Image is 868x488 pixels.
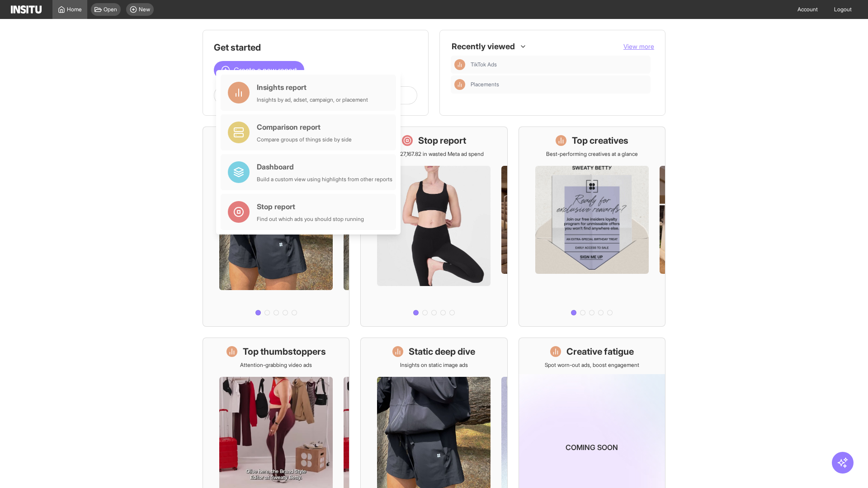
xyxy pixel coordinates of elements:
span: Home [67,6,82,13]
div: Comparison report [257,122,352,132]
h1: Static deep dive [409,345,475,358]
div: Insights by ad, adset, campaign, or placement [257,96,368,103]
span: Placements [471,81,499,88]
h1: Stop report [418,134,466,147]
img: Logo [11,5,42,14]
button: View more [623,42,654,51]
div: Insights report [257,82,368,93]
span: View more [623,42,654,50]
button: Create a new report [214,61,304,79]
span: TikTok Ads [471,61,497,68]
div: Build a custom view using highlights from other reports [257,176,392,183]
a: What's live nowSee all active ads instantly [203,127,349,327]
a: Stop reportSave £27,167.82 in wasted Meta ad spend [360,127,507,327]
span: Create a new report [234,65,297,75]
p: Insights on static image ads [400,361,468,369]
h1: Top thumbstoppers [243,345,326,358]
p: Best-performing creatives at a glance [546,150,638,158]
div: Stop report [257,201,364,212]
p: Attention-grabbing video ads [240,361,312,369]
a: Top creativesBest-performing creatives at a glance [519,127,665,327]
div: Insights [454,59,465,70]
div: Insights [454,79,465,90]
div: Find out which ads you should stop running [257,216,364,223]
h1: Get started [214,41,417,54]
h1: Top creatives [572,134,628,147]
span: Open [104,6,117,13]
div: Dashboard [257,161,392,172]
div: Compare groups of things side by side [257,136,352,143]
span: TikTok Ads [471,61,647,68]
span: Placements [471,81,647,88]
p: Save £27,167.82 in wasted Meta ad spend [384,150,484,158]
span: New [139,6,150,13]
